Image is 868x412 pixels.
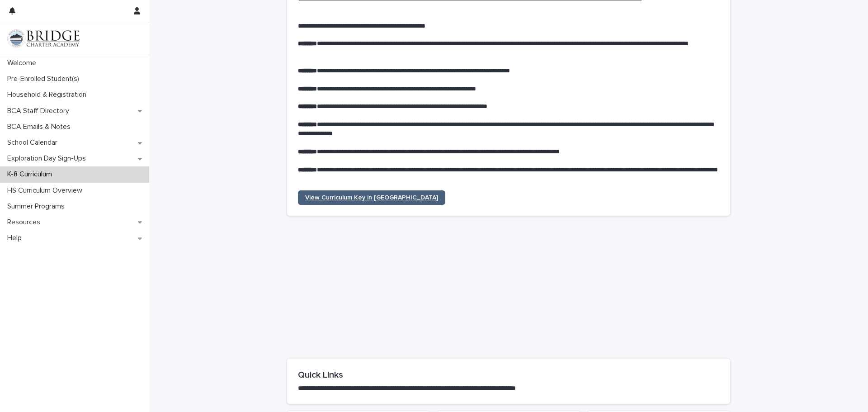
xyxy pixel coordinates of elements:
p: Welcome [4,59,43,67]
h2: Quick Links [298,369,719,380]
p: Pre-Enrolled Student(s) [4,75,86,83]
p: Resources [4,218,47,227]
p: BCA Emails & Notes [4,123,78,131]
p: School Calendar [4,138,65,147]
p: K-8 Curriculum [4,170,59,179]
p: BCA Staff Directory [4,107,76,115]
p: Household & Registration [4,90,94,99]
a: View Curriculum Key in [GEOGRAPHIC_DATA] [298,190,445,205]
img: V1C1m3IdTEidaUdm9Hs0 [7,29,80,47]
span: View Curriculum Key in [GEOGRAPHIC_DATA] [305,194,438,201]
p: HS Curriculum Overview [4,186,90,195]
p: Exploration Day Sign-Ups [4,154,93,163]
p: Summer Programs [4,202,72,211]
p: Help [4,234,29,242]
